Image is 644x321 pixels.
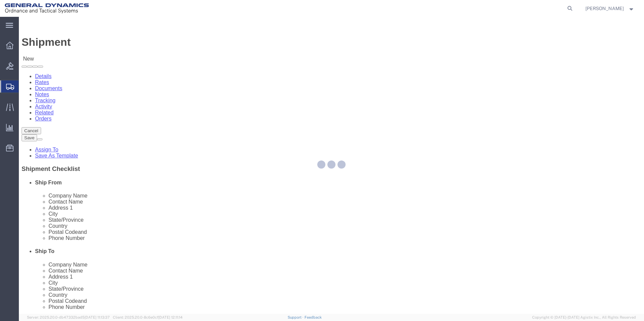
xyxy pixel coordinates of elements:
span: Client: 2025.20.0-8c6e0cf [113,315,183,319]
span: [DATE] 12:11:14 [158,315,183,319]
a: Support [288,315,304,319]
a: Feedback [304,315,322,319]
img: logo [5,3,89,13]
span: Server: 2025.20.0-db47332bad5 [27,315,110,319]
span: [DATE] 11:13:37 [85,315,110,319]
span: Copyright © [DATE]-[DATE] Agistix Inc., All Rights Reserved [532,315,636,320]
button: [PERSON_NAME] [585,4,635,12]
span: Kayla Singleton [585,5,624,12]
